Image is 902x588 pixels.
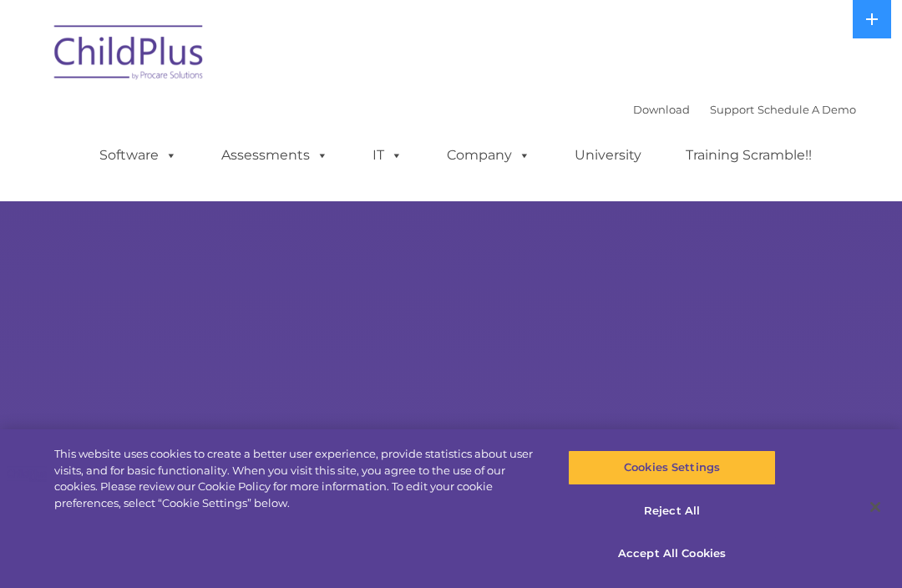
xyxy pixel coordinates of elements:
button: Close [857,489,894,525]
button: Reject All [568,494,775,529]
a: University [558,139,658,172]
button: Accept All Cookies [568,536,775,571]
a: Training Scramble!! [669,139,829,172]
img: ChildPlus by Procare Solutions [46,13,213,97]
div: This website uses cookies to create a better user experience, provide statistics about user visit... [54,446,541,511]
a: Software [83,139,194,172]
font: | [633,103,856,116]
a: Company [430,139,547,172]
a: IT [356,139,419,172]
a: Download [633,103,690,116]
a: Assessments [205,139,345,172]
button: Cookies Settings [568,450,775,485]
a: Schedule A Demo [758,103,856,116]
a: Support [710,103,754,116]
